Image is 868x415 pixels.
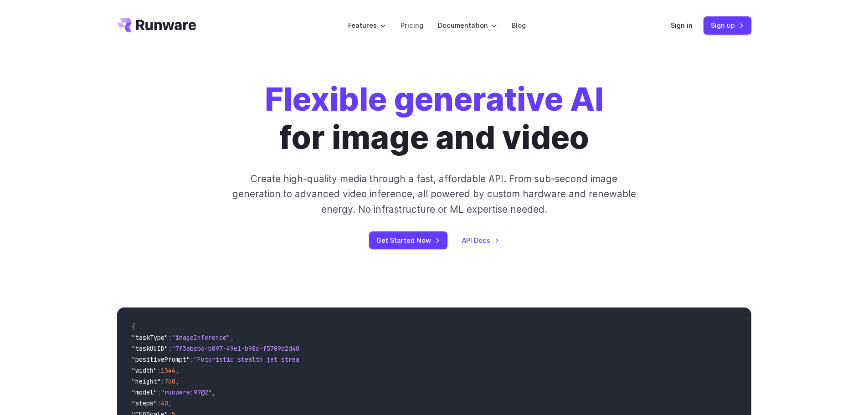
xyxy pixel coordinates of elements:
span: "model" [132,388,157,396]
h1: for image and video [265,80,604,157]
span: "Futuristic stealth jet streaking through a neon-lit cityscape with glowing purple exhaust" [194,355,525,364]
span: : [161,377,164,385]
label: Documentation [438,20,497,31]
span: 1344 [161,366,175,374]
span: : [168,344,172,353]
span: , [212,388,216,396]
a: Sign in [671,20,693,31]
span: { [132,323,135,331]
strong: Flexible generative AI [265,80,604,118]
span: : [168,333,172,342]
span: : [190,355,194,364]
span: "steps" [132,399,157,407]
span: "imageInference" [172,333,230,342]
span: "taskType" [132,333,168,342]
p: Create high-quality media through a fast, affordable API. From sub-second image generation to adv... [231,171,637,217]
span: "7f3ebcb6-b897-49e1-b98c-f5789d2d40d7" [172,344,310,353]
a: Sign up [704,16,751,34]
span: "width" [132,366,157,374]
span: "runware:97@2" [161,388,212,396]
span: "positivePrompt" [132,355,190,364]
a: API Docs [462,235,499,246]
span: , [175,366,179,374]
span: , [175,377,179,385]
a: Pricing [401,20,423,31]
a: Go to / [117,18,196,32]
span: "taskUUID" [132,344,168,353]
span: : [157,366,161,374]
a: Get Started Now [369,231,447,249]
span: : [157,388,161,396]
span: , [168,399,172,407]
a: Blog [512,20,526,31]
span: , [230,333,234,342]
span: : [157,399,161,407]
label: Features [348,20,386,31]
span: "height" [132,377,161,385]
span: 40 [161,399,168,407]
span: 768 [164,377,175,385]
